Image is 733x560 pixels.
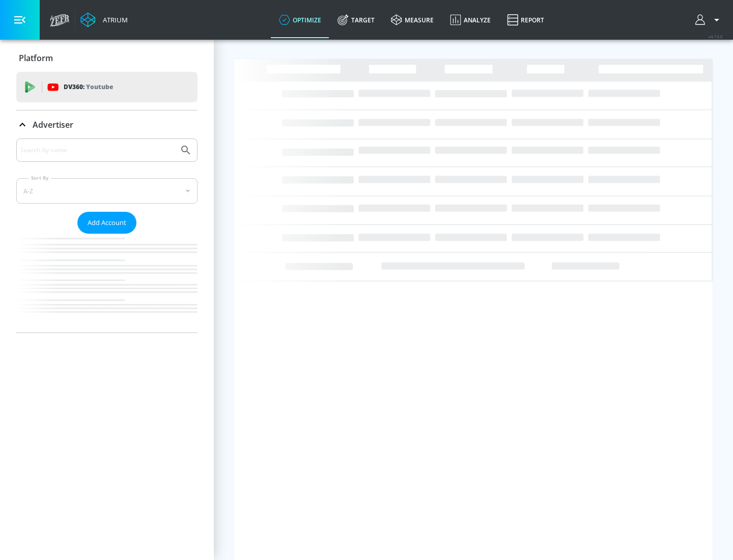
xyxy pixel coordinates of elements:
div: Platform [16,44,198,72]
input: Search by name [20,144,175,157]
nav: list of Advertiser [16,234,198,332]
div: Advertiser [16,110,198,139]
span: v 4.19.0 [709,34,723,39]
button: Add Account [77,212,136,234]
div: Advertiser [16,138,198,332]
a: Target [329,2,383,38]
div: Atrium [99,15,128,24]
label: Sort By [29,175,51,181]
a: Atrium [80,12,128,27]
a: Report [499,2,552,38]
p: Advertiser [33,119,73,130]
p: Youtube [86,81,113,92]
p: Platform [19,52,53,64]
a: measure [383,2,442,38]
a: optimize [271,2,329,38]
div: A-Z [16,178,198,204]
a: Analyze [442,2,499,38]
div: DV360: Youtube [16,72,198,102]
p: DV360: [64,81,113,93]
span: Add Account [88,217,126,229]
